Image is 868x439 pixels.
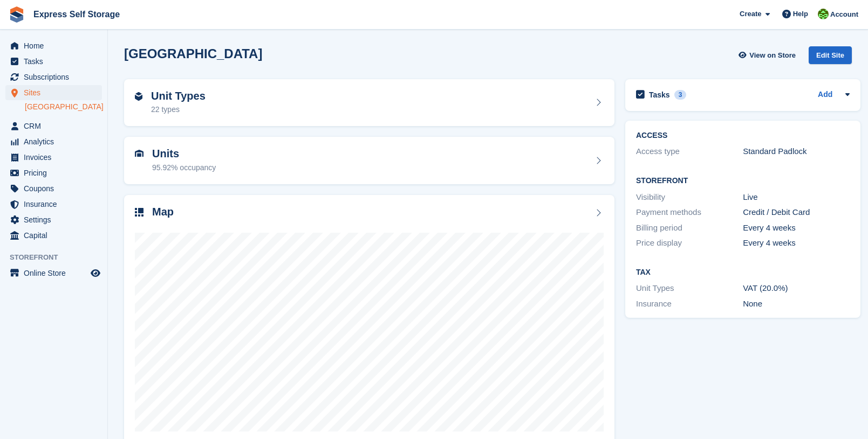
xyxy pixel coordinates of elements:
[24,119,88,134] span: CRM
[152,162,216,173] div: 95.92% occupancy
[5,38,102,53] a: menu
[5,54,102,69] a: menu
[5,266,102,281] a: menu
[737,46,800,64] a: View on Store
[5,85,102,100] a: menu
[636,191,743,204] div: Visibility
[5,134,102,149] a: menu
[743,298,850,310] div: None
[24,69,88,85] span: Subscriptions
[636,282,743,295] div: Unit Types
[5,165,102,180] a: menu
[636,145,743,158] div: Access type
[24,212,88,227] span: Settings
[124,137,614,184] a: Units 95.92% occupancy
[124,79,614,127] a: Unit Types 22 types
[124,46,262,61] h2: [GEOGRAPHIC_DATA]
[24,165,88,180] span: Pricing
[24,150,88,165] span: Invoices
[636,177,850,185] h2: Storefront
[24,266,88,281] span: Online Store
[24,38,88,53] span: Home
[152,148,216,160] h2: Units
[5,228,102,243] a: menu
[830,9,858,20] span: Account
[24,197,88,212] span: Insurance
[636,206,743,219] div: Payment methods
[24,85,88,100] span: Sites
[818,9,829,19] img: Sonia Shah
[818,89,832,101] a: Add
[9,6,25,23] img: stora-icon-8386f47178a22dfd0bd8f6a31ec36ba5ce8667c1dd55bd0f319d3a0aa187defe.svg
[152,206,174,218] h2: Map
[636,131,850,140] h2: ACCESS
[674,90,687,100] div: 3
[151,104,206,115] div: 22 types
[135,150,143,157] img: unit-icn-7be61d7bf1b0ce9d3e12c5938cc71ed9869f7b940bace4675aadf7bd6d80202e.svg
[809,46,852,68] a: Edit Site
[24,181,88,196] span: Coupons
[29,5,124,23] a: Express Self Storage
[636,222,743,234] div: Billing period
[743,145,850,158] div: Standard Padlock
[743,191,850,204] div: Live
[793,9,808,19] span: Help
[740,9,761,19] span: Create
[24,134,88,149] span: Analytics
[636,298,743,310] div: Insurance
[25,102,102,112] a: [GEOGRAPHIC_DATA]
[5,197,102,212] a: menu
[5,150,102,165] a: menu
[135,208,143,217] img: map-icn-33ee37083ee616e46c38cad1a60f524a97daa1e2b2c8c0bc3eb3415660979fc1.svg
[743,206,850,219] div: Credit / Debit Card
[5,181,102,196] a: menu
[5,69,102,85] a: menu
[151,90,206,102] h2: Unit Types
[649,90,670,100] h2: Tasks
[24,54,88,69] span: Tasks
[135,92,142,101] img: unit-type-icn-2b2737a686de81e16bb02015468b77c625bbabd49415b5ef34ead5e3b44a266d.svg
[749,50,796,61] span: View on Store
[89,267,102,280] a: Preview store
[24,228,88,243] span: Capital
[636,268,850,277] h2: Tax
[5,212,102,227] a: menu
[743,237,850,249] div: Every 4 weeks
[5,119,102,134] a: menu
[809,46,852,64] div: Edit Site
[743,222,850,234] div: Every 4 weeks
[743,282,850,295] div: VAT (20.0%)
[636,237,743,249] div: Price display
[10,252,107,263] span: Storefront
